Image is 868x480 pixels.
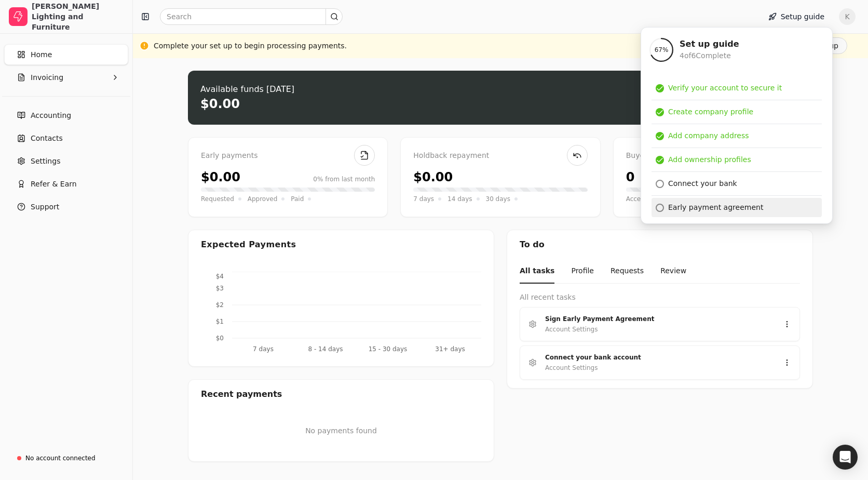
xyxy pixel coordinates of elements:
tspan: $1 [216,318,224,325]
tspan: $4 [216,273,224,280]
input: Search [160,8,343,25]
div: Set up guide [680,38,739,50]
div: Expected Payments [201,238,296,251]
span: Paid [291,194,304,204]
span: Accounting [31,110,71,121]
tspan: $3 [216,285,224,292]
div: Sign Early Payment Agreement [545,314,766,324]
div: 0% from last month [313,175,375,184]
div: Create company profile [668,106,753,117]
button: All tasks [520,259,554,284]
div: To do [507,230,812,259]
span: 14 days [447,194,472,204]
a: Accounting [4,105,128,126]
div: Buyers [626,150,800,162]
div: No account connected [25,454,96,463]
div: Available funds [DATE] [200,83,294,96]
button: Requests [611,259,644,284]
button: Invoicing [4,67,128,88]
span: 30 days [486,194,510,204]
div: $0.00 [413,168,453,186]
div: Recent payments [188,380,494,409]
div: 0 [626,168,635,186]
div: Connect your bank [668,178,737,189]
span: Home [31,49,52,60]
span: Accepted [626,194,655,204]
div: [PERSON_NAME] Lighting and Furniture [32,1,124,32]
div: $0.00 [201,168,240,186]
div: Add company address [668,130,749,141]
p: No payments found [201,425,481,436]
div: $0.00 [200,96,240,112]
span: Requested [201,194,234,204]
span: Settings [31,156,60,167]
a: Settings [4,151,128,171]
div: Early payment agreement [668,202,763,213]
span: Contacts [31,133,63,144]
tspan: 7 days [253,345,274,353]
span: Invoicing [31,72,63,83]
div: Account Settings [545,363,598,373]
div: Add ownership profiles [668,154,751,165]
tspan: 15 - 30 days [369,345,408,353]
div: All recent tasks [520,292,800,303]
tspan: 31+ days [435,345,465,353]
button: Review [660,259,686,284]
a: Contacts [4,128,128,149]
button: K [839,8,856,25]
div: Holdback repayment [413,150,587,162]
div: Early payments [201,150,375,162]
a: No account connected [4,449,128,468]
tspan: $2 [216,301,224,309]
tspan: 8 - 14 days [308,345,343,353]
div: Connect your bank account [545,352,766,363]
button: Refer & Earn [4,174,128,194]
span: Support [31,202,59,212]
div: Verify your account to secure it [668,83,782,94]
a: Home [4,44,128,65]
div: Setup guide [641,27,833,224]
div: 4 of 6 Complete [680,50,739,61]
div: Open Intercom Messenger [833,445,858,470]
tspan: $0 [216,335,224,342]
div: Account Settings [545,324,598,335]
button: Support [4,196,128,217]
button: Profile [571,259,594,284]
span: Approved [248,194,278,204]
span: Refer & Earn [31,179,77,190]
span: 7 days [413,194,434,204]
span: 67 % [655,45,669,55]
div: Complete your set up to begin processing payments. [154,41,347,51]
button: Setup guide [760,8,833,25]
